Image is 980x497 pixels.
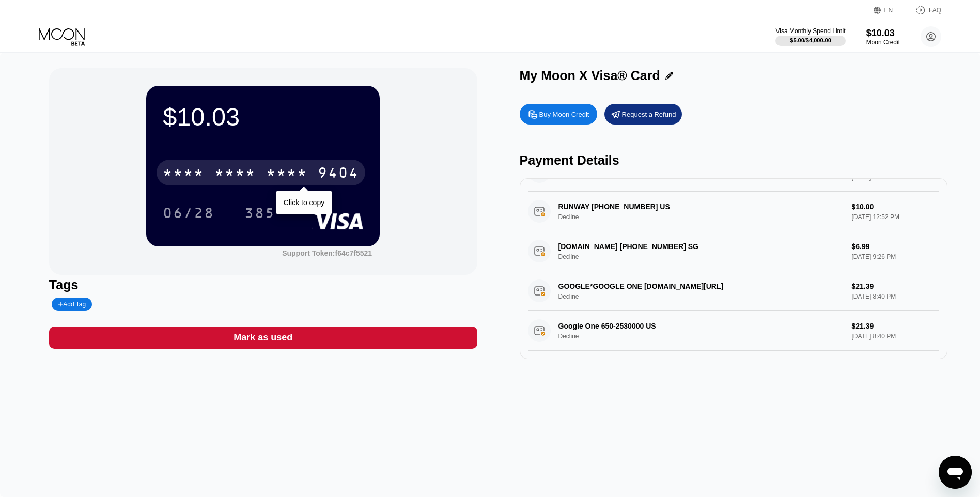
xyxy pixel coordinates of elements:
[49,277,477,292] div: Tags
[52,298,92,311] div: Add Tag
[284,198,324,207] div: Click to copy
[866,28,900,39] div: $10.03
[939,456,972,489] iframe: Кнопка запуска окна обмена сообщениями
[237,200,283,226] div: 385
[244,206,275,223] div: 385
[775,27,845,35] div: Visa Monthly Spend Limit
[49,327,477,349] div: Mark as used
[520,68,660,83] div: My Moon X Visa® Card
[884,7,893,14] div: EN
[539,110,589,119] div: Buy Moon Credit
[318,166,359,182] div: 9404
[163,102,363,131] div: $10.03
[929,7,941,14] div: FAQ
[520,153,948,168] div: Payment Details
[874,5,905,15] div: EN
[775,27,845,46] div: Visa Monthly Spend Limit$5.00/$4,000.00
[163,206,214,223] div: 06/28
[58,301,86,308] div: Add Tag
[866,28,900,46] div: $10.03Moon Credit
[520,104,597,125] div: Buy Moon Credit
[790,37,831,43] div: $5.00 / $4,000.00
[282,249,372,257] div: Support Token:f64c7f5521
[155,200,222,226] div: 06/28
[234,332,292,344] div: Mark as used
[604,104,682,125] div: Request a Refund
[905,5,941,15] div: FAQ
[622,110,676,119] div: Request a Refund
[866,39,900,46] div: Moon Credit
[282,249,372,257] div: Support Token: f64c7f5521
